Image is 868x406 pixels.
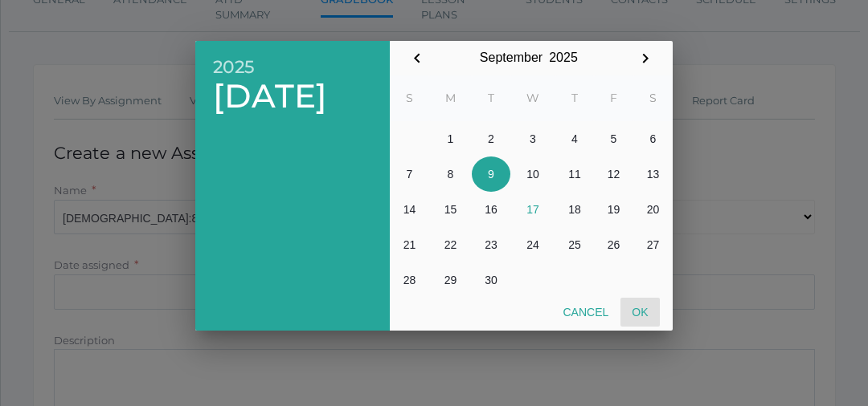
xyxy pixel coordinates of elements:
[510,156,555,192] button: 10
[633,192,673,227] button: 20
[390,156,429,192] button: 7
[594,156,633,192] button: 12
[429,227,472,262] button: 22
[429,262,472,298] button: 29
[551,298,620,327] button: Cancel
[213,77,372,115] span: [DATE]
[594,121,633,156] button: 5
[510,192,555,227] button: 17
[620,298,660,327] button: Ok
[633,121,673,156] button: 6
[472,156,510,192] button: 9
[488,91,494,105] abbr: Tuesday
[555,121,594,156] button: 4
[555,192,594,227] button: 18
[633,156,673,192] button: 13
[429,121,472,156] button: 1
[555,227,594,262] button: 25
[390,227,429,262] button: 21
[429,156,472,192] button: 8
[633,227,673,262] button: 27
[610,91,617,105] abbr: Friday
[445,91,456,105] abbr: Monday
[594,192,633,227] button: 19
[213,57,372,77] span: 2025
[406,91,413,105] abbr: Sunday
[571,91,578,105] abbr: Thursday
[594,227,633,262] button: 26
[472,262,510,298] button: 30
[649,91,657,105] abbr: Saturday
[526,91,539,105] abbr: Wednesday
[510,227,555,262] button: 24
[472,121,510,156] button: 2
[390,192,429,227] button: 14
[472,227,510,262] button: 23
[510,121,555,156] button: 3
[429,192,472,227] button: 15
[472,192,510,227] button: 16
[555,156,594,192] button: 11
[390,262,429,298] button: 28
